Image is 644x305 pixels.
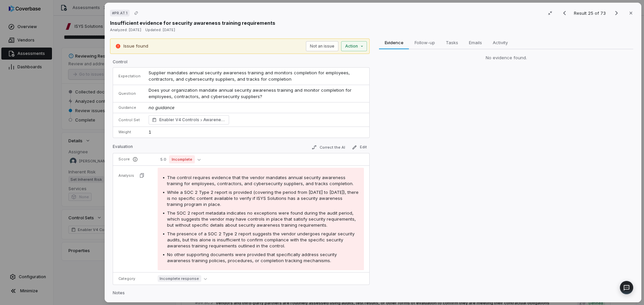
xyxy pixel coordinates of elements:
[574,9,607,17] p: Result 25 of 73
[466,38,485,47] span: Emails
[110,27,141,32] span: Analyzed: [DATE]
[167,210,356,228] span: The SOC 2 report metadata indicates no exceptions were found during the audit period, which sugge...
[118,276,150,281] p: Category
[113,59,370,67] p: Control
[558,9,571,17] button: Previous result
[167,175,354,186] span: The control requires evidence that the vendor mandates annual security awareness training for emp...
[412,38,438,47] span: Follow-up
[118,105,141,110] p: Guidance
[167,189,359,207] span: While a SOC 2 Type 2 report is provided (covering the period from [DATE] to [DATE]), there is no ...
[169,155,195,163] span: Incomplete
[349,143,370,151] button: Edit
[118,157,150,162] p: Score
[118,130,141,135] p: Weight
[443,38,461,47] span: Tasks
[341,41,367,51] button: Action
[145,27,175,32] span: Updated: [DATE]
[159,117,226,123] span: Enabler V4 Controls Awareness and Training
[379,55,633,61] div: No evidence found.
[113,144,133,152] p: Evaluation
[118,91,141,96] p: Question
[306,41,338,51] button: Not an issue
[110,19,275,26] p: Insufficient evidence for security awareness training requirements
[123,43,148,50] p: Issue found
[112,10,127,16] span: # PR.AT.1
[118,173,134,178] p: Analysis
[610,9,623,17] button: Next result
[149,87,353,99] span: Does your organization mandate annual security awareness training and monitor completion for empl...
[113,290,370,298] p: Notes
[158,155,203,163] button: 5.0Incomplete
[167,252,337,263] span: No other supporting documents were provided that specifically address security awareness training...
[158,275,201,282] span: Incomplete response
[490,38,511,47] span: Activity
[382,38,406,47] span: Evidence
[130,7,142,19] button: Copy link
[167,231,355,248] span: The presence of a SOC 2 Type 2 report suggests the vendor undergoes regular security audits, but ...
[118,74,141,79] p: Expectation
[118,118,141,123] p: Control Set
[149,129,151,135] span: 1
[149,70,351,82] span: Supplier mandates annual security awareness training and monitors completion for employees, contr...
[149,105,174,110] span: no guidance
[309,143,348,151] button: Correct the AI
